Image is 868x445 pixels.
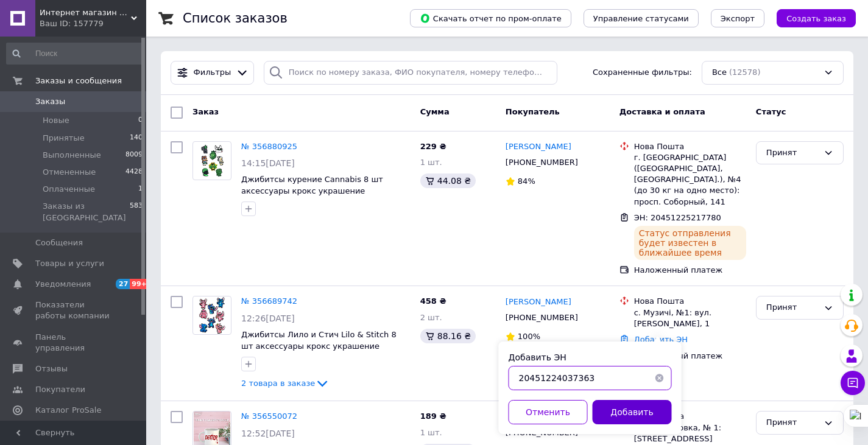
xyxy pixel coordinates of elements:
[116,279,130,289] span: 27
[777,9,856,27] button: Создать заказ
[634,307,746,329] div: с. Музичі, №1: вул. [PERSON_NAME], 1
[125,167,143,178] span: 4428
[241,158,295,168] span: 14:15[DATE]
[634,213,721,222] span: ЭН: 20451225217780
[764,13,856,23] a: Создать заказ
[40,18,146,29] div: Ваш ID: 157779
[194,67,231,79] span: Фильтры
[506,313,578,322] span: [PHONE_NUMBER]
[198,296,227,334] img: Фото товару
[729,68,761,77] span: (12578)
[192,296,231,335] a: Фото товару
[35,405,101,416] span: Каталог ProSale
[506,141,571,153] a: [PERSON_NAME]
[420,428,442,437] span: 1 шт.
[410,9,571,27] button: Скачать отчет по пром-оплате
[766,301,819,314] div: Принят
[43,133,85,144] span: Принятые
[40,7,131,18] span: Интернет магазин товаров оптом "Оптовичок"
[634,335,688,344] a: Добавить ЭН
[35,279,91,290] span: Уведомления
[593,14,689,23] span: Управление статусами
[241,330,397,351] a: Джибитсы Лило и Стич Lilo & Stitch 8 шт аксессуары крокс украшение
[420,13,562,24] span: Скачать отчет по пром-оплате
[420,173,476,188] div: 44.08 ₴
[130,279,150,289] span: 99+
[506,158,578,167] span: [PHONE_NUMBER]
[420,158,442,167] span: 1 шт.
[756,107,786,116] span: Статус
[634,265,746,276] div: Наложенный платеж
[634,226,746,260] div: Статус отправления будет известен в ближайшее время
[241,175,383,195] a: Джибитсы курение Cannabis 8 шт аксессуары крокс украшение
[518,177,535,186] span: 84%
[241,379,315,388] span: 2 товара в заказе
[264,61,557,85] input: Поиск по номеру заказа, ФИО покупателя, номеру телефона, Email, номеру накладной
[192,107,219,116] span: Заказ
[711,9,764,27] button: Экспорт
[420,412,446,421] span: 189 ₴
[130,201,143,223] span: 583
[35,96,65,107] span: Заказы
[506,296,571,308] a: [PERSON_NAME]
[241,412,297,421] a: № 356550072
[125,150,143,161] span: 8009
[6,43,144,65] input: Поиск
[766,147,819,159] div: Принят
[584,9,699,27] button: Управление статусами
[518,332,540,341] span: 100%
[634,296,746,307] div: Нова Пошта
[241,142,297,151] a: № 356880925
[420,107,450,116] span: Сумма
[721,14,755,23] span: Экспорт
[634,152,746,208] div: г. [GEOGRAPHIC_DATA] ([GEOGRAPHIC_DATA], [GEOGRAPHIC_DATA].), №4 (до 30 кг на одно место): просп....
[43,201,130,223] span: Заказы из [GEOGRAPHIC_DATA]
[241,314,295,323] span: 12:26[DATE]
[420,296,446,306] span: 458 ₴
[593,67,692,79] span: Сохраненные фильтры:
[35,258,104,269] span: Товары и услуги
[420,313,442,322] span: 2 шт.
[43,167,96,178] span: Отмененные
[35,384,85,395] span: Покупатели
[138,184,143,195] span: 1
[506,107,560,116] span: Покупатель
[43,115,69,126] span: Новые
[43,184,95,195] span: Оплаченные
[420,329,476,343] div: 88.16 ₴
[593,400,672,424] button: Добавить
[841,371,865,395] button: Чат с покупателем
[634,351,746,362] div: Наложенный платеж
[35,75,122,86] span: Заказы и сообщения
[35,363,68,374] span: Отзывы
[130,133,143,144] span: 140
[766,416,819,429] div: Принят
[786,14,846,23] span: Создать заказ
[619,107,705,116] span: Доставка и оплата
[241,379,330,388] a: 2 товара в заказе
[183,11,288,26] h1: Список заказов
[647,366,672,390] button: Очистить
[634,141,746,152] div: Нова Пошта
[509,400,588,424] button: Отменить
[192,141,231,180] a: Фото товару
[35,237,83,248] span: Сообщения
[509,352,566,362] label: Добавить ЭН
[712,67,727,79] span: Все
[241,429,295,438] span: 12:52[DATE]
[35,332,113,354] span: Панель управления
[634,411,746,422] div: Нова Пошта
[35,300,113,321] span: Показатели работы компании
[420,142,446,151] span: 229 ₴
[241,296,297,306] a: № 356689742
[138,115,143,126] span: 0
[43,150,101,161] span: Выполненные
[198,142,227,180] img: Фото товару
